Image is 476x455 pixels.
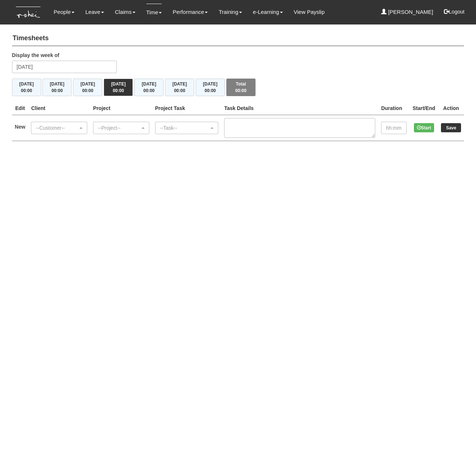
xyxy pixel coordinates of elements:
[12,79,464,96] div: Timesheet Week Summary
[115,4,135,20] a: Claims
[226,79,256,96] button: Total00:00
[51,88,63,93] span: 00:00
[143,88,155,93] span: 00:00
[235,88,246,93] span: 00:00
[98,124,140,132] div: --Project--
[31,122,87,134] button: --Customer--
[294,4,325,20] a: View Payslip
[73,79,102,96] button: [DATE]00:00
[90,102,152,115] th: Project
[146,4,162,21] a: Time
[196,79,225,96] button: [DATE]00:00
[381,4,433,20] a: [PERSON_NAME]
[36,124,78,132] div: --Customer--
[15,123,26,130] label: New
[378,102,410,115] th: Duration
[173,4,208,20] a: Performance
[12,31,464,46] h4: Timesheets
[174,88,185,93] span: 00:00
[12,79,41,96] button: [DATE]00:00
[219,4,242,20] a: Training
[85,4,104,20] a: Leave
[12,52,59,59] label: Display the week of
[165,79,194,96] button: [DATE]00:00
[12,102,28,115] th: Edit
[113,88,124,93] span: 00:00
[445,426,469,448] iframe: chat widget
[438,102,464,115] th: Action
[21,88,32,93] span: 00:00
[441,123,461,132] input: Save
[160,124,209,132] div: --Task--
[42,79,72,96] button: [DATE]00:00
[93,122,149,134] button: --Project--
[381,122,407,134] input: hh:mm
[82,88,93,93] span: 00:00
[104,79,133,96] button: [DATE]00:00
[54,4,74,20] a: People
[221,102,378,115] th: Task Details
[155,122,218,134] button: --Task--
[28,102,90,115] th: Client
[439,3,470,20] button: Logout
[134,79,164,96] button: [DATE]00:00
[253,4,283,20] a: e-Learning
[414,123,434,132] button: Start
[205,88,216,93] span: 00:00
[410,102,438,115] th: Start/End
[152,102,221,115] th: Project Task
